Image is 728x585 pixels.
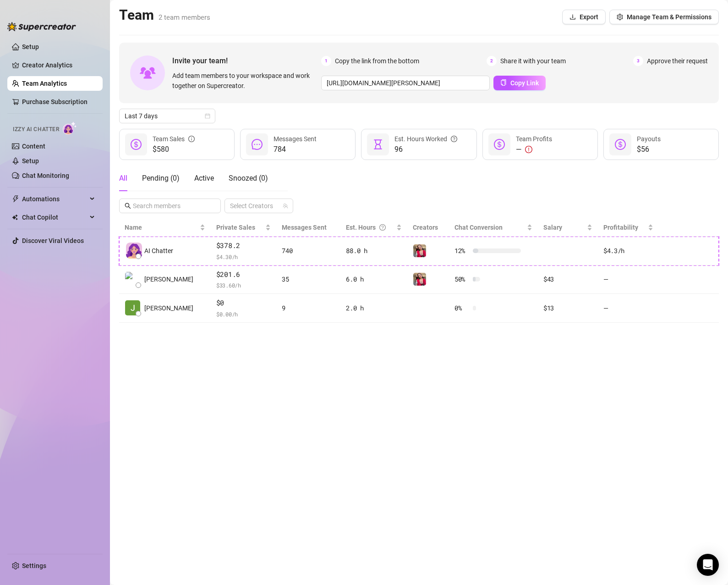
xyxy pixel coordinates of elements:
div: — [516,144,552,155]
div: 9 [282,303,335,313]
span: setting [617,14,623,20]
div: $43 [543,274,592,284]
span: dollar-circle [131,139,142,150]
span: Invite your team! [172,55,321,66]
span: calendar [205,113,210,119]
span: Approve their request [647,56,708,66]
span: Snoozed ( 0 ) [229,174,268,182]
button: Copy Link [493,76,546,90]
span: 784 [274,144,317,155]
h2: Team [119,6,210,24]
img: Jessica [125,300,140,315]
span: 0 % [454,303,469,313]
div: $13 [543,303,592,313]
div: 88.0 h [346,246,402,256]
div: 6.0 h [346,274,402,284]
th: Creators [407,219,449,237]
span: Messages Sent [274,135,317,143]
div: Pending ( 0 ) [142,173,180,184]
span: message [252,139,263,150]
img: Lhui Bernardo [125,272,140,287]
a: Purchase Subscription [22,98,88,105]
span: Share it with your team [500,56,566,66]
span: $ 4.30 /h [216,252,271,261]
span: exclamation-circle [525,146,532,153]
span: 3 [633,56,643,66]
span: Add team members to your workspace and work together on Supercreator. [172,71,317,91]
span: question-circle [379,222,386,232]
span: Private Sales [216,224,255,231]
td: — [598,265,659,294]
span: Team Profits [516,135,552,143]
a: Settings [22,562,46,569]
span: AI Chatter [144,246,173,256]
button: Export [562,10,606,24]
img: Chat Copilot [12,214,18,221]
div: 2.0 h [346,303,402,313]
a: Setup [22,43,39,50]
div: 35 [282,274,335,284]
span: [PERSON_NAME] [144,303,193,313]
a: Team Analytics [22,80,67,87]
span: Copy Link [510,79,539,87]
span: $56 [637,144,661,155]
div: Est. Hours [346,222,394,232]
span: dollar-circle [615,139,626,150]
span: Manage Team & Permissions [627,13,712,21]
img: logo-BBDzfeDw.svg [7,22,76,31]
a: Creator Analytics [22,58,95,72]
span: 96 [394,144,457,155]
img: izzy-ai-chatter-avatar-DDCN_rTZ.svg [126,243,142,259]
input: Search members [133,201,208,211]
img: AI Chatter [63,121,77,135]
span: Copy the link from the bottom [335,56,419,66]
span: $580 [153,144,195,155]
span: Name [125,222,198,232]
span: $ 0.00 /h [216,309,271,319]
span: Salary [543,224,562,231]
span: search [125,203,131,209]
span: $201.6 [216,269,271,280]
span: 2 team members [159,13,210,22]
span: $ 33.60 /h [216,281,271,290]
div: Open Intercom Messenger [697,554,719,576]
span: dollar-circle [494,139,505,150]
span: Active [194,174,214,182]
div: All [119,173,127,184]
span: 12 % [454,246,469,256]
span: Chat Conversion [454,224,503,231]
a: Chat Monitoring [22,172,69,179]
span: 2 [487,56,497,66]
span: Automations [22,192,87,206]
div: Est. Hours Worked [394,134,457,144]
span: Payouts [637,135,661,143]
td: — [598,294,659,323]
span: Profitability [603,224,638,231]
span: 1 [321,56,331,66]
span: copy [500,79,507,86]
a: Discover Viral Videos [22,237,84,244]
img: Estefania [413,273,426,286]
span: $378.2 [216,240,271,251]
span: thunderbolt [12,195,19,203]
span: hourglass [372,139,383,150]
a: Setup [22,157,39,165]
a: Content [22,143,45,150]
span: $0 [216,298,271,309]
span: [PERSON_NAME] [144,274,193,284]
span: team [283,203,288,209]
button: Manage Team & Permissions [609,10,719,24]
span: Last 7 days [125,109,210,123]
span: info-circle [188,134,195,144]
div: 740 [282,246,335,256]
span: Export [580,13,598,21]
th: Name [119,219,211,237]
img: Estefania [413,244,426,257]
div: $4.3 /h [603,246,653,256]
span: Messages Sent [282,224,327,231]
span: Izzy AI Chatter [13,125,59,134]
span: 50 % [454,274,469,284]
div: Team Sales [153,134,195,144]
span: download [569,14,576,20]
span: Chat Copilot [22,210,87,225]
